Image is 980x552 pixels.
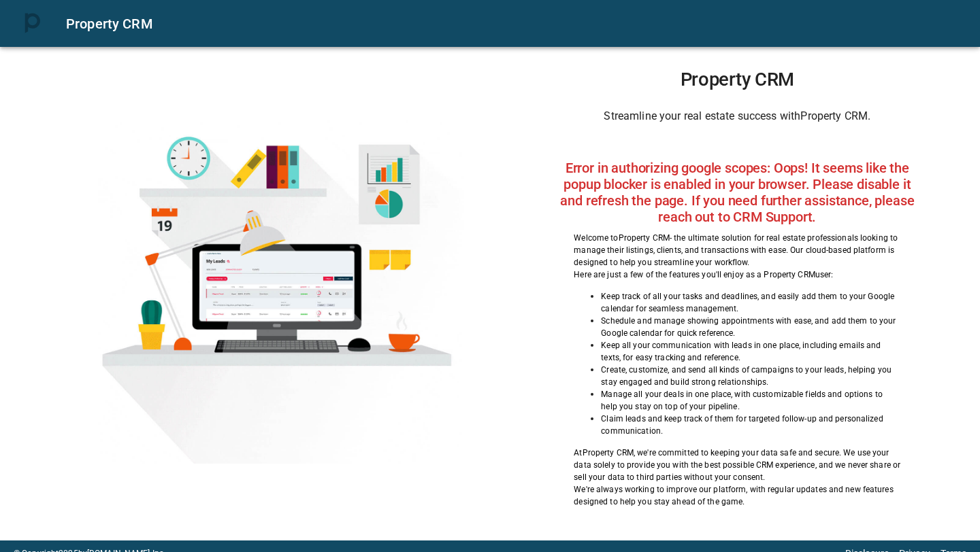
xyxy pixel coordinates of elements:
[574,447,900,483] p: At Property CRM , we're committed to keeping your data safe and secure. We use your data solely t...
[574,69,900,90] h1: Property CRM
[574,107,900,126] h6: Streamline your real estate success with Property CRM .
[601,388,900,413] p: Manage all your deals in one place, with customizable fields and options to help you stay on top ...
[601,290,900,315] p: Keep track of all your tasks and deadlines, and easily add them to your Google calendar for seaml...
[601,339,900,364] p: Keep all your communication with leads in one place, including emails and texts, for easy trackin...
[574,483,900,508] p: We're always working to improve our platform, with regular updates and new features designed to h...
[574,269,900,281] p: Here are just a few of the features you'll enjoy as a Property CRM user:
[601,315,900,339] p: Schedule and manage showing appointments with ease, and add them to your Google calendar for quic...
[574,232,900,269] p: Welcome to Property CRM - the ultimate solution for real estate professionals looking to manage t...
[601,413,900,437] p: Claim leads and keep track of them for targeted follow-up and personalized communication.
[556,160,919,225] h2: Error in authorizing google scopes: Oops! It seems like the popup blocker is enabled in your brow...
[601,364,900,388] p: Create, customize, and send all kinds of campaigns to your leads, helping you stay engaged and bu...
[66,13,964,35] div: Property CRM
